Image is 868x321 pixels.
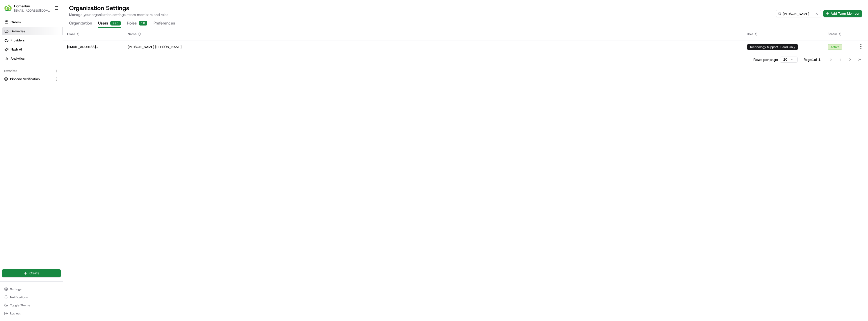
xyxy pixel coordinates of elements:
div: Page 1 of 1 [804,57,821,62]
input: Clear [13,33,83,38]
button: Organization [69,19,92,28]
a: Nash AI [2,45,63,54]
img: 1736555255976-a54dd68f-1ca7-489b-9aae-adbdc363a1c4 [5,48,14,57]
div: 993 [110,21,121,26]
span: Nash AI [11,47,22,52]
span: Analytics [11,56,24,61]
a: Analytics [2,55,63,63]
span: Log out [10,311,20,315]
img: HomeRun [4,4,12,12]
button: Users [98,19,121,28]
span: Orders [11,20,21,24]
a: Powered byPylon [36,111,61,115]
div: Status [828,32,850,36]
a: Providers [2,36,63,44]
div: 📗 [5,100,9,104]
button: Start new chat [86,50,92,56]
div: We're available if you need us! [23,53,69,57]
div: Active [828,44,842,50]
div: Role [747,32,820,36]
span: Notifications [10,295,28,299]
a: 💻API Documentation [41,97,83,106]
button: Preferences [153,19,175,28]
a: Orders [2,18,63,26]
div: Name [128,32,739,36]
div: 💻 [43,100,47,104]
button: Toggle Theme [2,302,61,309]
div: Favorites [2,67,61,75]
img: 1736555255976-a54dd68f-1ca7-489b-9aae-adbdc363a1c4 [10,79,14,83]
div: Technology Support- Read Only [747,44,798,50]
span: [PERSON_NAME] [155,45,182,49]
div: Start new chat [23,48,83,53]
button: Roles [127,19,147,28]
button: Create [2,269,61,277]
img: 2790269178180_0ac78f153ef27d6c0503_72.jpg [11,48,20,57]
div: Past conversations [5,66,32,70]
a: Deliveries [2,27,63,35]
img: Nash [5,5,15,15]
img: Jerry Shen [5,73,13,82]
span: Toggle Theme [10,303,30,307]
button: Settings [2,286,61,293]
span: [PERSON_NAME] [16,78,41,82]
span: [PERSON_NAME] [128,45,154,49]
span: [DATE] [45,78,55,82]
a: Pincode Verification [4,77,53,81]
div: Email [67,32,120,36]
input: Search users [776,10,821,17]
h1: Organization Settings [69,4,168,12]
span: [EMAIL_ADDRESS][DOMAIN_NAME] [67,45,120,49]
a: 📗Knowledge Base [3,97,41,106]
div: 18 [139,21,147,26]
button: Notifications [2,294,61,301]
span: Settings [10,287,21,291]
p: Rows per page [753,57,778,62]
button: Log out [2,310,61,317]
span: Deliveries [11,29,25,34]
button: HomeRunHomeRun[EMAIL_ADDRESS][DOMAIN_NAME] [2,2,52,14]
span: • [42,78,44,82]
span: API Documentation [48,99,81,104]
span: Pincode Verification [10,77,40,81]
span: Knowledge Base [10,99,39,104]
span: Pylon [50,112,61,115]
button: Add Team Member [823,10,862,17]
span: Providers [11,38,24,43]
p: Welcome 👋 [5,20,92,28]
button: HomeRun [14,4,30,9]
p: Manage your organization settings, team members and roles [69,12,168,17]
button: [EMAIL_ADDRESS][DOMAIN_NAME] [14,9,50,13]
button: See all [78,65,92,71]
span: Create [30,271,39,276]
button: Pincode Verification [2,75,61,83]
